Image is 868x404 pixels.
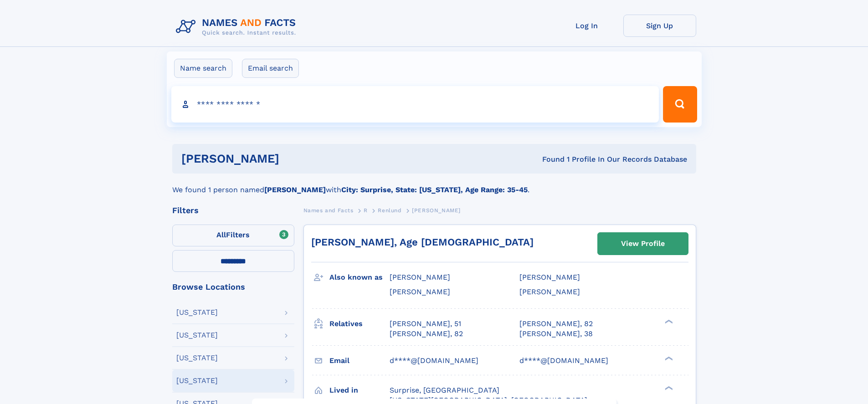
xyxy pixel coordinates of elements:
[621,233,665,254] div: View Profile
[411,154,687,164] div: Found 1 Profile In Our Records Database
[181,153,411,164] h1: [PERSON_NAME]
[172,206,294,215] div: Filters
[242,59,299,78] label: Email search
[550,15,623,37] a: Log In
[216,230,226,239] span: All
[172,174,696,195] div: We found 1 person named with .
[364,205,368,216] a: R
[390,329,463,339] a: [PERSON_NAME], 82
[329,383,390,398] h3: Lived in
[378,205,401,216] a: Renlund
[390,287,450,296] span: [PERSON_NAME]
[519,273,580,281] span: [PERSON_NAME]
[174,59,232,78] label: Name search
[176,332,218,339] div: [US_STATE]
[176,309,218,316] div: [US_STATE]
[264,185,326,194] b: [PERSON_NAME]
[329,316,390,332] h3: Relatives
[172,15,303,39] img: Logo Names and Facts
[364,207,368,214] span: R
[390,319,461,329] a: [PERSON_NAME], 51
[329,353,390,368] h3: Email
[519,319,593,329] a: [PERSON_NAME], 82
[311,236,534,248] a: [PERSON_NAME], Age [DEMOGRAPHIC_DATA]
[341,185,528,194] b: City: Surprise, State: [US_STATE], Age Range: 35-45
[412,207,461,214] span: [PERSON_NAME]
[663,318,673,324] div: ❯
[378,207,401,214] span: Renlund
[329,270,390,285] h3: Also known as
[663,385,673,391] div: ❯
[390,273,450,281] span: [PERSON_NAME]
[598,233,688,255] a: View Profile
[303,205,354,216] a: Names and Facts
[171,86,659,123] input: search input
[519,329,593,339] a: [PERSON_NAME], 38
[390,386,499,394] span: Surprise, [GEOGRAPHIC_DATA]
[172,225,294,246] label: Filters
[176,377,218,384] div: [US_STATE]
[623,15,696,37] a: Sign Up
[663,355,673,361] div: ❯
[176,354,218,362] div: [US_STATE]
[519,287,580,296] span: [PERSON_NAME]
[172,283,294,291] div: Browse Locations
[663,86,697,123] button: Search Button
